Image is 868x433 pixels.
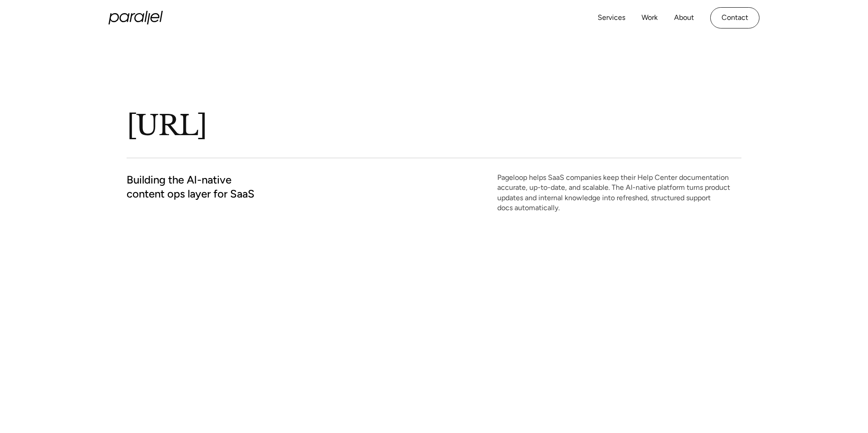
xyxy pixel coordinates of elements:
[642,11,658,24] a: Work
[108,11,163,24] a: home
[127,108,488,143] h1: [URL]
[127,173,296,201] h2: Building the AI-native content ops layer for SaaS
[497,173,741,213] p: Pageloop helps SaaS companies keep their Help Center documentation accurate, up-to-date, and scal...
[598,11,625,24] a: Services
[710,7,759,28] a: Contact
[674,11,694,24] a: About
